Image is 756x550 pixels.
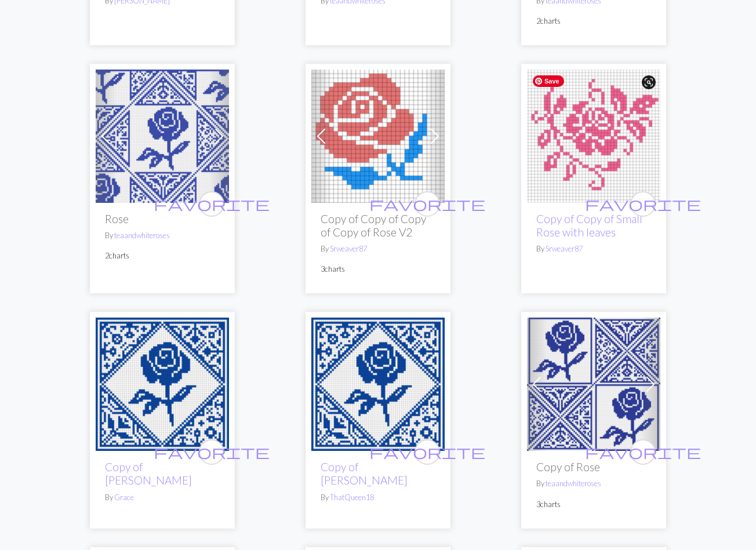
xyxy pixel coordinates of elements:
[199,191,224,217] button: favourite
[199,439,224,465] button: favourite
[369,192,485,216] i: favourite
[321,460,408,487] a: Copy of [PERSON_NAME]
[585,440,701,464] i: favourite
[585,443,701,461] span: favorite
[536,478,651,489] p: By
[96,377,229,388] a: Rose diamond
[585,195,701,213] span: favorite
[536,243,651,254] p: By
[369,443,485,461] span: favorite
[527,377,660,388] a: Rose
[105,492,220,503] p: By
[533,75,564,87] span: Save
[311,377,445,388] a: Rose diamond
[311,70,445,203] img: Copy of Copy of Copy of Rose V2
[154,443,270,461] span: favorite
[415,191,440,217] button: favourite
[536,499,651,510] p: 3 charts
[630,439,656,465] button: favourite
[330,244,367,253] a: Srweaver87
[105,460,192,487] a: Copy of [PERSON_NAME]
[546,479,601,488] a: teaandwhiteroses
[154,440,270,464] i: favourite
[415,439,440,465] button: favourite
[114,493,134,502] a: Grace
[154,192,270,216] i: favourite
[546,244,583,253] a: Srweaver87
[96,70,229,203] img: Rose Chart
[321,243,435,254] p: By
[527,70,660,203] img: Copy of Small Rose with leaves
[369,440,485,464] i: favourite
[536,460,651,473] h2: Copy of Rose
[96,318,229,451] img: Rose diamond
[154,195,270,213] span: favorite
[311,318,445,451] img: Rose diamond
[105,250,220,261] p: 2 charts
[321,212,435,239] h2: Copy of Copy of Copy of Copy of Rose V2
[536,16,651,27] p: 2 charts
[527,318,660,451] img: Rose
[330,493,374,502] a: ThatQueen18
[321,264,435,275] p: 3 charts
[527,129,660,140] a: Copy of Small Rose with leaves
[585,192,701,216] i: favourite
[105,212,220,225] h2: Rose
[536,212,642,239] a: Copy of Copy of Small Rose with leaves
[630,191,656,217] button: favourite
[321,492,435,503] p: By
[114,231,170,240] a: teaandwhiteroses
[369,195,485,213] span: favorite
[105,230,220,241] p: By
[311,129,445,140] a: Copy of Copy of Copy of Rose V2
[96,129,229,140] a: Rose Chart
